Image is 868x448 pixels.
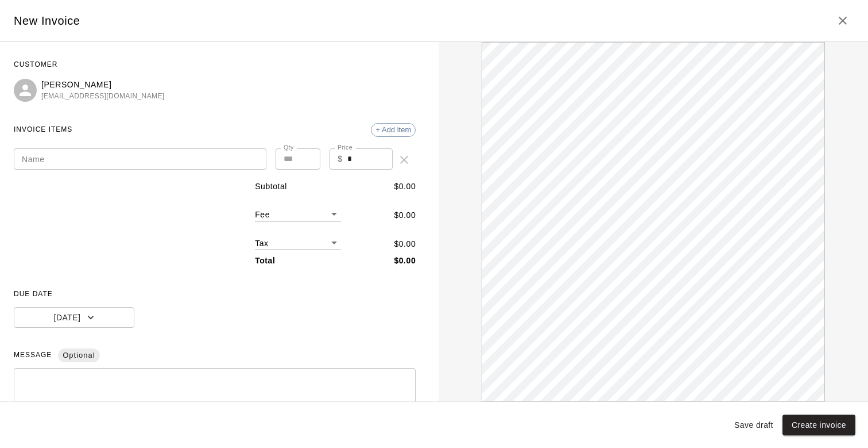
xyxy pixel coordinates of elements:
h5: New Invoice [14,13,80,29]
p: Subtotal [255,181,287,193]
span: [EMAIL_ADDRESS][DOMAIN_NAME] [41,91,165,102]
button: Save draft [730,415,778,436]
button: [DATE] [14,307,134,328]
span: Optional [58,346,99,366]
b: Total [255,256,275,265]
label: Qty [284,143,294,152]
span: INVOICE ITEMS [14,121,72,139]
button: Close [831,9,854,32]
p: $ [338,153,342,165]
b: $ 0.00 [394,256,416,265]
span: CUSTOMER [14,56,416,74]
p: $ 0.00 [394,238,416,250]
p: $ 0.00 [394,209,416,221]
p: [PERSON_NAME] [41,79,165,91]
p: $ 0.00 [394,181,416,193]
span: DUE DATE [14,285,416,304]
label: Price [338,143,352,152]
div: + Add item [371,123,416,137]
span: MESSAGE [14,346,416,365]
button: Create invoice [782,415,855,436]
span: + Add item [371,125,415,134]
